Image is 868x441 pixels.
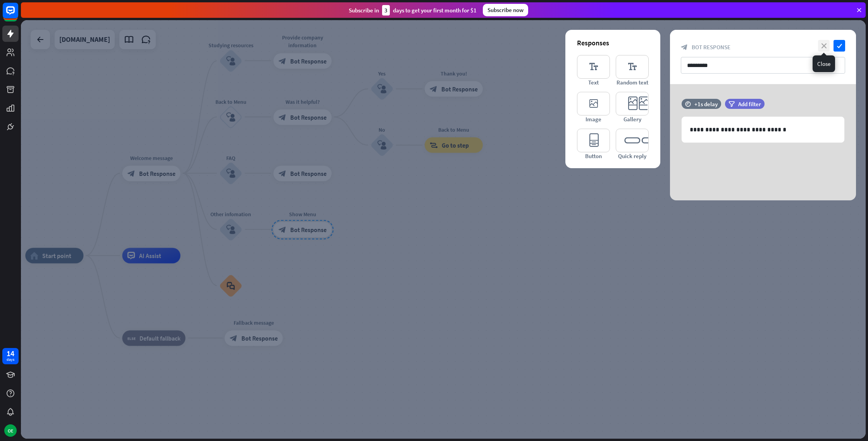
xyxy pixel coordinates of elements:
[728,101,735,107] i: filter
[6,3,29,26] button: Open LiveChat chat widget
[483,4,528,16] div: Subscribe now
[692,43,730,51] span: Bot Response
[349,5,477,16] div: Subscribe in days to get your first month for $1
[694,100,718,108] div: +1s delay
[818,40,830,52] i: close
[7,357,14,362] div: days
[685,101,691,107] i: time
[2,348,19,364] a: 14 days
[4,424,17,437] div: OE
[7,350,14,357] div: 14
[738,100,761,108] span: Add filter
[681,44,688,51] i: block_bot_response
[382,5,390,16] div: 3
[834,40,845,52] i: check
